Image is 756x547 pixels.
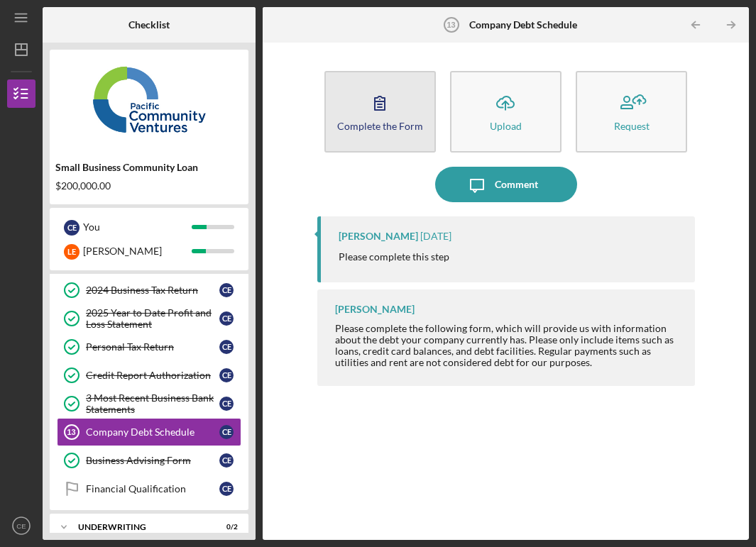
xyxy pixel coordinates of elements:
[219,368,234,382] div: C E
[219,482,234,496] div: C E
[219,453,234,468] div: C E
[7,512,35,540] button: CE
[57,418,241,446] a: 13Company Debt ScheduleCE
[86,284,219,296] div: 2024 Business Tax Return
[420,231,451,242] time: 2025-09-18 19:30
[495,167,538,202] div: Comment
[57,475,241,503] a: Financial QualificationCE
[219,311,234,326] div: C E
[86,341,219,353] div: Personal Tax Return
[86,483,219,494] div: Financial Qualification
[450,71,561,153] button: Upload
[86,370,219,381] div: Credit Report Authorization
[335,304,415,315] div: [PERSON_NAME]
[55,180,243,192] div: $200,000.00
[78,523,202,531] div: Underwriting
[614,121,650,131] div: Request
[435,167,577,202] button: Comment
[324,71,436,153] button: Complete the Form
[64,220,80,236] div: C E
[469,19,577,31] b: Company Debt Schedule
[335,323,681,368] div: Please complete the following form, which will provide us with information about the debt your co...
[447,21,456,29] tspan: 13
[219,283,234,297] div: C E
[212,523,238,531] div: 0 / 2
[57,304,241,333] a: 2025 Year to Date Profit and Loss StatementCE
[57,361,241,389] a: Credit Report AuthorizationCE
[83,239,192,263] div: [PERSON_NAME]
[57,333,241,361] a: Personal Tax ReturnCE
[128,19,170,31] b: Checklist
[16,522,26,530] text: CE
[219,397,234,411] div: C E
[576,71,687,153] button: Request
[86,307,219,330] div: 2025 Year to Date Profit and Loss Statement
[86,426,219,438] div: Company Debt Schedule
[339,231,418,242] div: [PERSON_NAME]
[50,57,248,142] img: Product logo
[67,428,75,436] tspan: 13
[83,215,192,239] div: You
[86,455,219,466] div: Business Advising Form
[55,162,243,173] div: Small Business Community Loan
[57,389,241,418] a: 3 Most Recent Business Bank StatementsCE
[339,249,449,265] p: Please complete this step
[86,392,219,415] div: 3 Most Recent Business Bank Statements
[337,121,423,131] div: Complete the Form
[57,446,241,475] a: Business Advising FormCE
[64,244,80,260] div: L E
[490,121,522,131] div: Upload
[57,276,241,304] a: 2024 Business Tax ReturnCE
[219,425,234,439] div: C E
[219,340,234,354] div: C E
